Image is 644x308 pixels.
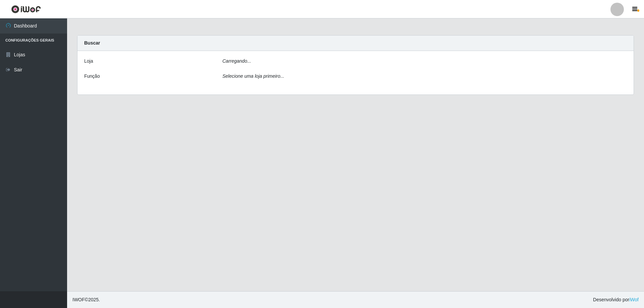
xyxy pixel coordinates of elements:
span: Desenvolvido por [593,296,639,303]
img: CoreUI Logo [11,5,41,13]
label: Loja [84,58,93,65]
i: Carregando... [222,58,251,64]
a: iWof [629,297,639,302]
span: IWOF [72,297,85,302]
i: Selecione uma loja primeiro... [222,73,284,79]
strong: Buscar [84,40,100,46]
span: © 2025 . [72,296,100,303]
label: Função [84,73,100,80]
